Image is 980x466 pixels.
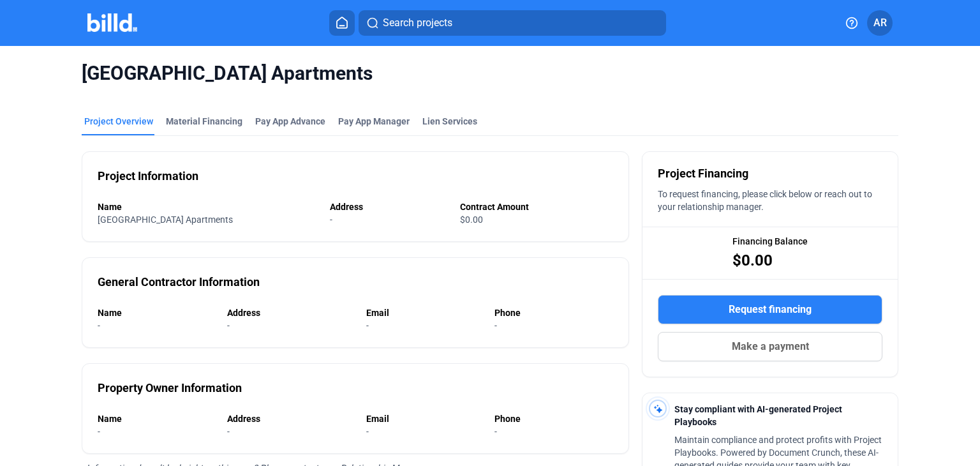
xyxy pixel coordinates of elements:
span: Pay App Manager [338,115,410,128]
span: $0.00 [732,250,773,271]
span: - [227,320,230,331]
span: - [366,426,369,437]
span: - [494,426,497,437]
span: AR [873,15,887,31]
div: Property Owner Information [98,379,242,397]
div: Contract Amount [460,200,613,213]
button: Search projects [359,10,666,36]
div: Name [98,412,214,425]
span: - [330,214,332,225]
span: Make a payment [732,339,809,354]
button: Request financing [658,295,882,324]
span: - [227,426,230,437]
span: Search projects [383,15,452,31]
div: Name [98,306,214,319]
div: Address [330,200,447,213]
div: Phone [494,412,613,425]
div: Lien Services [422,115,477,128]
span: [GEOGRAPHIC_DATA] Apartments [98,214,233,225]
span: - [98,320,100,331]
span: $0.00 [460,214,483,225]
span: - [366,320,369,331]
div: Project Overview [84,115,153,128]
button: AR [867,10,893,36]
span: Project Financing [658,165,748,183]
div: Email [366,306,482,319]
img: Billd Company Logo [87,13,138,32]
div: Project Information [98,167,198,185]
span: Financing Balance [732,235,808,248]
span: - [98,426,100,437]
div: Address [227,412,353,425]
div: Name [98,200,317,213]
span: Request financing [729,302,812,317]
div: Pay App Advance [255,115,325,128]
div: General Contractor Information [98,273,260,291]
span: Stay compliant with AI-generated Project Playbooks [674,404,842,427]
div: Email [366,412,482,425]
button: Make a payment [658,332,882,361]
div: Material Financing [166,115,242,128]
span: To request financing, please click below or reach out to your relationship manager. [658,189,872,212]
div: Phone [494,306,613,319]
span: - [494,320,497,331]
span: [GEOGRAPHIC_DATA] Apartments [82,61,898,86]
div: Address [227,306,353,319]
